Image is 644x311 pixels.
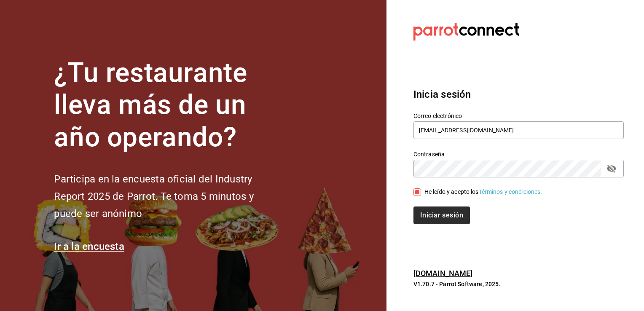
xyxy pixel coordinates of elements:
[479,188,542,195] a: Términos y condiciones.
[413,206,470,224] button: Iniciar sesión
[424,188,542,196] div: He leído y acepto los
[413,280,624,288] p: V1.70.7 - Parrot Software, 2025.
[54,241,124,252] a: Ir a la encuesta
[413,113,624,118] label: Correo electrónico
[54,57,282,154] h1: ¿Tu restaurante lleva más de un año operando?
[413,269,473,278] a: [DOMAIN_NAME]
[54,171,282,222] h2: Participa en la encuesta oficial del Industry Report 2025 de Parrot. Te toma 5 minutos y puede se...
[413,151,624,157] label: Contraseña
[413,87,624,102] h3: Inicia sesión
[413,121,624,139] input: Ingresa tu correo electrónico
[604,161,619,176] button: passwordField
